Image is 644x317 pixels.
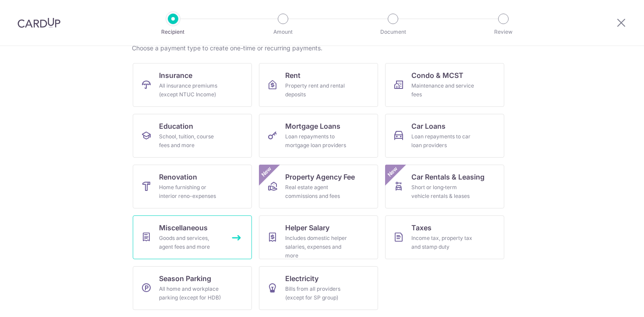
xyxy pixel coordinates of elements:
[285,234,348,260] div: Includes domestic helper salaries, expenses and more
[132,44,512,53] div: Choose a payment type to create one-time or recurring payments.
[411,81,474,99] div: Maintenance and service fees
[259,114,378,158] a: Mortgage LoansLoan repayments to mortgage loan providers
[385,63,504,107] a: Condo & MCSTMaintenance and service fees
[259,165,274,179] span: New
[251,28,315,36] p: Amount
[259,63,378,107] a: RentProperty rent and rental deposits
[159,285,222,302] div: All home and workplace parking (except for HDB)
[285,81,348,99] div: Property rent and rental deposits
[285,273,318,284] span: Electricity
[285,121,340,131] span: Mortgage Loans
[259,266,378,310] a: ElectricityBills from all providers (except for SP group)
[411,172,485,182] span: Car Rentals & Leasing
[471,28,536,36] p: Review
[159,121,193,131] span: Education
[285,132,348,150] div: Loan repayments to mortgage loan providers
[386,165,400,179] span: New
[285,70,301,81] span: Rent
[411,121,446,131] span: Car Loans
[159,81,222,99] div: All insurance premiums (except NTUC Income)
[385,114,504,158] a: Car LoansLoan repayments to car loan providers
[411,183,474,201] div: Short or long‑term vehicle rentals & leases
[411,222,432,233] span: Taxes
[285,172,355,182] span: Property Agency Fee
[141,28,205,36] p: Recipient
[133,165,252,208] a: RenovationHome furnishing or interior reno-expenses
[385,165,504,208] a: Car Rentals & LeasingShort or long‑term vehicle rentals & leasesNew
[159,234,222,251] div: Goods and services, agent fees and more
[285,183,348,201] div: Real estate agent commissions and fees
[159,222,208,233] span: Miscellaneous
[411,70,464,81] span: Condo & MCST
[159,183,222,201] div: Home furnishing or interior reno-expenses
[259,215,378,259] a: Helper SalaryIncludes domestic helper salaries, expenses and more
[159,70,192,81] span: Insurance
[411,234,474,251] div: Income tax, property tax and stamp duty
[133,63,252,107] a: InsuranceAll insurance premiums (except NTUC Income)
[18,18,60,28] img: CardUp
[133,266,252,310] a: Season ParkingAll home and workplace parking (except for HDB)
[259,165,378,208] a: Property Agency FeeReal estate agent commissions and feesNew
[285,285,348,302] div: Bills from all providers (except for SP group)
[159,172,197,182] span: Renovation
[285,222,329,233] span: Helper Salary
[361,28,425,36] p: Document
[159,273,211,284] span: Season Parking
[133,114,252,158] a: EducationSchool, tuition, course fees and more
[385,215,504,259] a: TaxesIncome tax, property tax and stamp duty
[411,132,474,150] div: Loan repayments to car loan providers
[159,132,222,150] div: School, tuition, course fees and more
[133,215,252,259] a: MiscellaneousGoods and services, agent fees and more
